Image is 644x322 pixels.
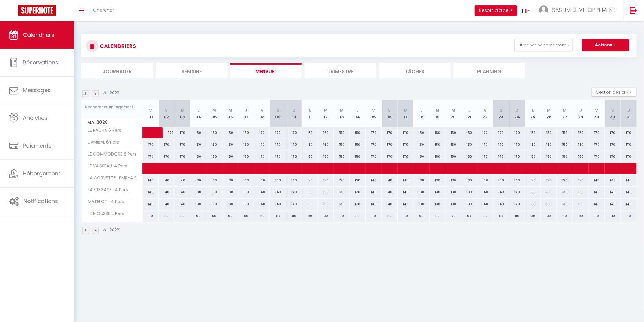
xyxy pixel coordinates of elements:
li: Mensuel [230,63,302,78]
div: 140 [398,175,413,186]
div: 170 [366,127,382,138]
div: 170 [621,151,637,162]
div: 140 [174,187,190,198]
div: 150 [334,127,350,138]
div: 150 [541,151,557,162]
th: 31 [621,100,637,127]
div: 140 [621,175,637,186]
div: 170 [366,139,382,150]
span: LA CORVETTE · PMR-4 Pers [83,175,144,181]
div: 130 [413,199,429,210]
div: 170 [270,127,286,138]
div: 170 [286,151,302,162]
div: 150 [413,139,429,150]
div: 130 [350,175,366,186]
div: 150 [461,151,477,162]
span: Messages [23,86,51,94]
th: 08 [254,100,270,127]
span: LE VAISSEAU ·4 Pers [83,163,129,170]
div: 140 [477,199,493,210]
div: 90 [430,210,445,222]
div: 170 [286,139,302,150]
div: 140 [605,187,621,198]
div: 170 [254,139,270,150]
th: 23 [493,100,509,127]
div: 130 [541,175,557,186]
div: 170 [174,139,190,150]
div: 130 [541,187,557,198]
div: 170 [605,139,621,150]
span: Réservations [23,59,58,66]
div: 150 [413,151,429,162]
div: 150 [206,127,222,138]
div: 130 [413,187,429,198]
div: 170 [605,127,621,138]
div: 170 [477,127,493,138]
div: 130 [413,175,429,186]
abbr: M [563,107,567,113]
span: LE COMMODORE 6 Pers [83,151,138,158]
div: 140 [174,175,190,186]
div: 170 [270,151,286,162]
div: 90 [206,210,222,222]
div: 130 [557,175,573,186]
div: 90 [190,210,206,222]
th: 02 [159,100,174,127]
button: Filtrer par hébergement [514,39,573,51]
abbr: D [293,107,296,113]
div: 140 [382,199,398,210]
div: 110 [382,210,398,222]
div: 130 [238,199,254,210]
div: 170 [254,127,270,138]
div: 130 [222,187,238,198]
div: 140 [254,199,270,210]
div: 90 [318,210,334,222]
div: 150 [222,139,238,150]
div: 130 [445,199,461,210]
div: 150 [445,127,461,138]
div: 110 [159,210,174,222]
div: 150 [573,127,589,138]
th: 26 [541,100,557,127]
span: Chercher [93,7,114,13]
div: 140 [589,187,605,198]
div: 140 [398,187,413,198]
div: 140 [509,199,525,210]
div: 130 [430,187,445,198]
div: 140 [589,199,605,210]
div: 130 [302,175,318,186]
abbr: S [611,107,614,113]
div: 110 [174,210,190,222]
abbr: M [436,107,439,113]
abbr: S [165,107,168,113]
div: 140 [159,175,174,186]
div: 150 [461,127,477,138]
abbr: L [309,107,311,113]
div: 170 [286,127,302,138]
th: 17 [398,100,413,127]
div: 90 [413,210,429,222]
th: 13 [334,100,350,127]
div: 150 [190,151,206,162]
div: 170 [509,127,525,138]
button: Besoin d'aide ? [475,5,517,16]
div: 170 [477,151,493,162]
th: 01 [143,100,159,127]
div: 150 [445,139,461,150]
div: 140 [366,187,382,198]
div: 140 [143,199,159,210]
div: 110 [366,210,382,222]
div: 170 [493,139,509,150]
div: 150 [445,151,461,162]
div: 150 [557,151,573,162]
div: 170 [589,127,605,138]
div: 140 [254,187,270,198]
div: 150 [302,127,318,138]
div: 130 [557,187,573,198]
p: Mai 2026 [102,90,119,96]
div: 140 [270,187,286,198]
div: 170 [174,151,190,162]
th: 25 [525,100,541,127]
div: 150 [302,139,318,150]
div: 140 [382,175,398,186]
